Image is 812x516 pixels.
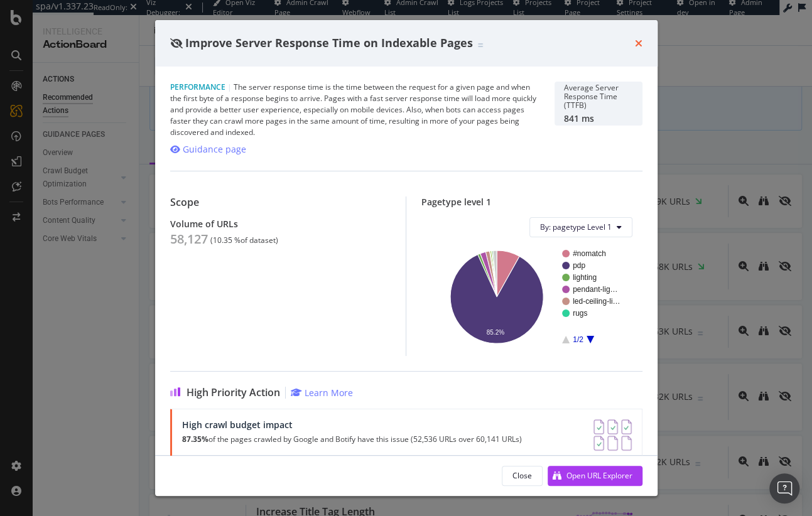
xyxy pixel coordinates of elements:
[478,43,483,47] img: Equal
[170,218,391,229] div: Volume of URLs
[548,466,642,486] button: Open URL Explorer
[573,335,583,344] text: 1/2
[502,466,543,486] button: Close
[183,143,246,156] div: Guidance page
[187,387,280,399] span: High Priority Action
[431,247,629,346] svg: A chart.
[769,473,799,503] div: Open Intercom Messenger
[573,309,587,318] text: rugs
[487,329,504,336] text: 85.2%
[305,387,353,399] div: Learn More
[421,196,642,207] div: Pagetype level 1
[573,249,606,258] text: #nomatch
[155,20,658,496] div: modal
[573,297,620,306] text: led-ceiling-li…
[170,82,539,138] div: The server response time is the time between the request for a given page and when the first byte...
[635,35,642,51] div: times
[573,261,585,270] text: pdp
[210,236,278,245] div: ( 10.35 % of dataset )
[170,82,225,92] span: Performance
[182,434,208,444] strong: 87.35%
[227,82,232,92] span: |
[573,285,617,294] text: pendant-lig…
[566,470,632,481] div: Open URL Explorer
[291,387,353,399] a: Learn More
[182,435,522,444] p: of the pages crawled by Google and Botify have this issue (52,536 URLs over 60,141 URLs)
[170,143,246,156] a: Guidance page
[512,470,532,481] div: Close
[564,83,633,110] div: Average Server Response Time (TTFB)
[593,419,632,451] img: AY0oso9MOvYAAAAASUVORK5CYII=
[170,38,183,48] div: eye-slash
[540,222,612,232] span: By: pagetype Level 1
[185,35,473,50] span: Improve Server Response Time on Indexable Pages
[573,273,597,282] text: lighting
[170,232,208,247] div: 58,127
[170,196,391,208] div: Scope
[564,113,633,124] div: 841 ms
[529,217,632,237] button: By: pagetype Level 1
[182,419,522,430] div: High crawl budget impact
